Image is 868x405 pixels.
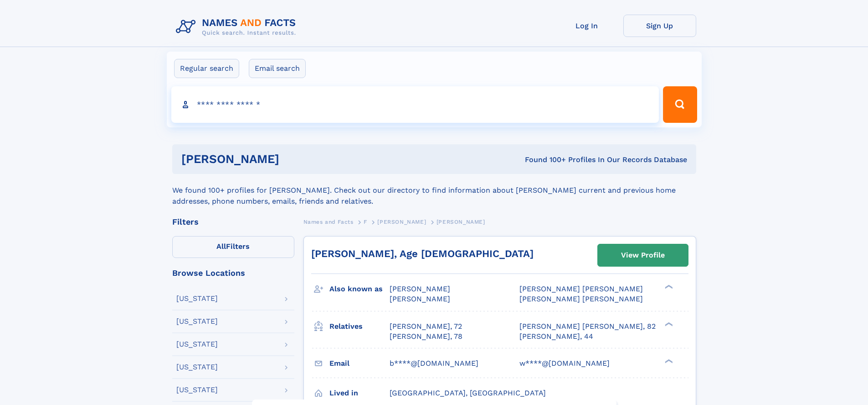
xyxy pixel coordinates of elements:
h3: Email [329,356,390,371]
button: Search Button [663,86,697,123]
a: [PERSON_NAME], 78 [390,331,462,342]
span: All [216,242,226,251]
a: [PERSON_NAME] [377,216,426,227]
span: [GEOGRAPHIC_DATA], [GEOGRAPHIC_DATA] [390,389,546,397]
div: [US_STATE] [176,318,218,325]
a: Sign Up [623,15,696,37]
a: [PERSON_NAME] [PERSON_NAME], 82 [519,321,656,331]
a: [PERSON_NAME], 72 [390,321,462,331]
span: [PERSON_NAME] [377,219,426,225]
h3: Lived in [329,385,390,401]
h1: [PERSON_NAME] [181,153,402,165]
a: F [364,216,367,227]
span: [PERSON_NAME] [PERSON_NAME] [519,284,643,293]
span: [PERSON_NAME] [390,284,450,293]
label: Filters [172,236,294,258]
div: View Profile [621,245,665,266]
span: [PERSON_NAME] [437,219,485,225]
div: Filters [172,218,294,226]
a: View Profile [598,244,688,266]
a: Names and Facts [303,216,354,227]
div: Browse Locations [172,269,294,277]
a: [PERSON_NAME], 44 [519,331,593,342]
div: We found 100+ profiles for [PERSON_NAME]. Check out our directory to find information about [PERS... [172,174,696,207]
span: [PERSON_NAME] [PERSON_NAME] [519,295,643,303]
h3: Also known as [329,281,390,297]
div: ❯ [663,284,673,290]
div: [US_STATE] [176,386,218,394]
label: Email search [249,59,306,78]
span: [PERSON_NAME] [390,295,450,303]
a: [PERSON_NAME], Age [DEMOGRAPHIC_DATA] [311,248,534,259]
h3: Relatives [329,319,390,334]
div: [US_STATE] [176,295,218,302]
input: search input [171,86,659,123]
div: ❯ [663,358,673,364]
a: Log In [550,15,623,37]
div: ❯ [663,321,673,327]
label: Regular search [174,59,239,78]
div: Found 100+ Profiles In Our Records Database [402,155,687,165]
img: Logo Names and Facts [172,15,303,39]
span: F [364,219,367,225]
div: [US_STATE] [176,341,218,348]
div: [US_STATE] [176,363,218,371]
